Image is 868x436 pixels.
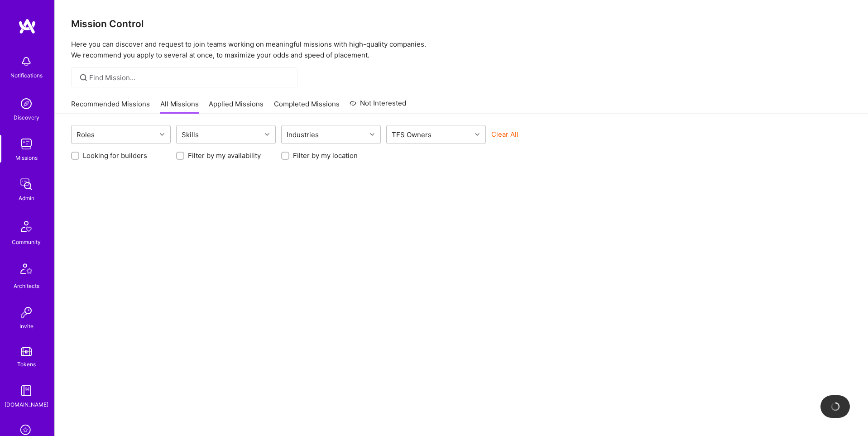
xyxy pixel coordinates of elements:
[74,128,97,141] div: Roles
[15,153,38,163] div: Missions
[491,129,518,139] button: Clear All
[21,347,32,356] img: tokens
[284,128,321,141] div: Industries
[10,71,43,80] div: Notifications
[370,132,374,137] i: icon Chevron
[17,95,35,113] img: discovery
[831,402,840,411] img: loading
[17,303,35,321] img: Invite
[17,382,35,400] img: guide book
[71,39,852,61] p: Here you can discover and request to join teams working on meaningful missions with high-quality ...
[12,237,41,247] div: Community
[17,53,35,71] img: bell
[71,18,852,29] h3: Mission Control
[160,99,199,114] a: All Missions
[209,99,264,114] a: Applied Missions
[78,72,89,83] i: icon SearchGrey
[5,400,48,409] div: [DOMAIN_NAME]
[389,128,434,141] div: TFS Owners
[179,128,201,141] div: Skills
[19,321,34,331] div: Invite
[265,132,269,137] i: icon Chevron
[188,151,261,160] label: Filter by my availability
[14,113,39,122] div: Discovery
[15,259,37,281] img: Architects
[350,98,406,114] a: Not Interested
[83,151,147,160] label: Looking for builders
[89,73,291,82] input: Find Mission...
[17,175,35,193] img: admin teamwork
[274,99,340,114] a: Completed Missions
[293,151,358,160] label: Filter by my location
[71,99,150,114] a: Recommended Missions
[17,135,35,153] img: teamwork
[160,132,164,137] i: icon Chevron
[475,132,480,137] i: icon Chevron
[14,281,39,291] div: Architects
[15,216,37,237] img: Community
[18,18,36,34] img: logo
[17,359,36,369] div: Tokens
[19,193,34,203] div: Admin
